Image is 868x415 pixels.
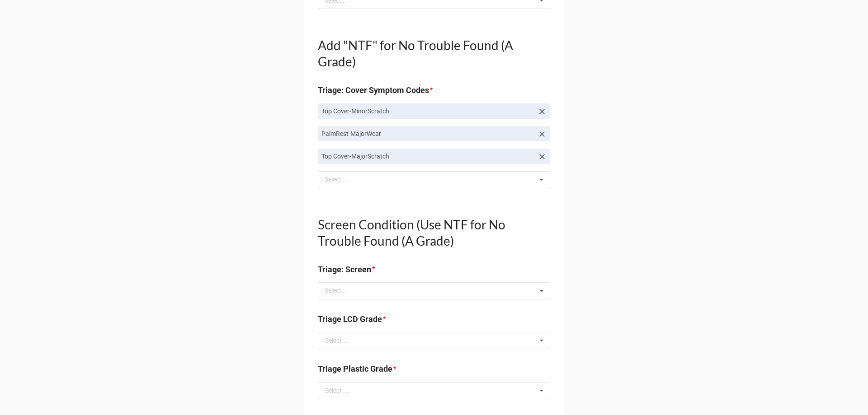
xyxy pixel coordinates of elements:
p: Top Cover-MinorScratch [321,107,534,116]
label: Triage: Screen [318,263,371,276]
p: PalmRest-MajorWear [321,129,534,138]
h1: Screen Condition (Use NTF for No Trouble Found (A Grade) [318,216,550,249]
div: Select ... [325,337,349,344]
p: Top Cover-MajorScratch [321,152,534,161]
div: Select ... [322,174,361,185]
div: Select ... [322,285,361,296]
label: Triage LCD Grade [318,313,382,326]
label: Triage: Cover Symptom Codes [318,84,429,97]
label: Triage Plastic Grade [318,363,392,375]
div: Select ... [325,387,349,394]
h1: Add "NTF" for No Trouble Found (A Grade) [318,37,550,70]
